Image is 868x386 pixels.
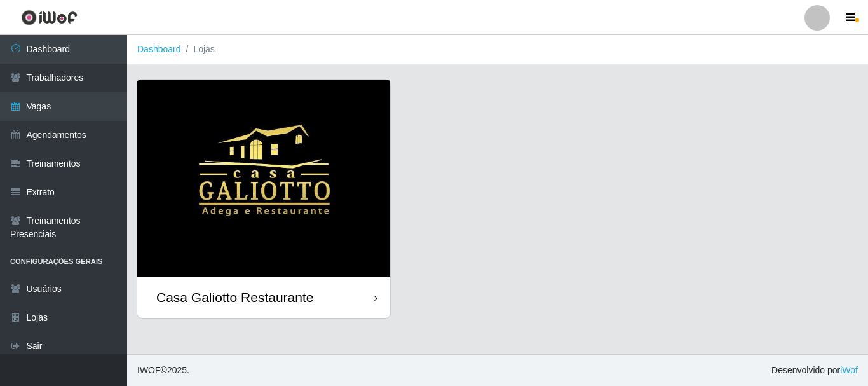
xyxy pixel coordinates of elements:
nav: breadcrumb [127,35,868,64]
div: Casa Galiotto Restaurante [156,289,313,305]
li: Lojas [181,43,215,56]
img: cardImg [137,80,390,277]
a: iWof [840,365,858,375]
a: Casa Galiotto Restaurante [137,80,390,318]
span: Desenvolvido por [771,364,858,377]
img: CoreUI Logo [21,10,78,25]
span: IWOF [137,365,161,375]
span: © 2025 . [137,364,189,377]
a: Dashboard [137,44,181,54]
